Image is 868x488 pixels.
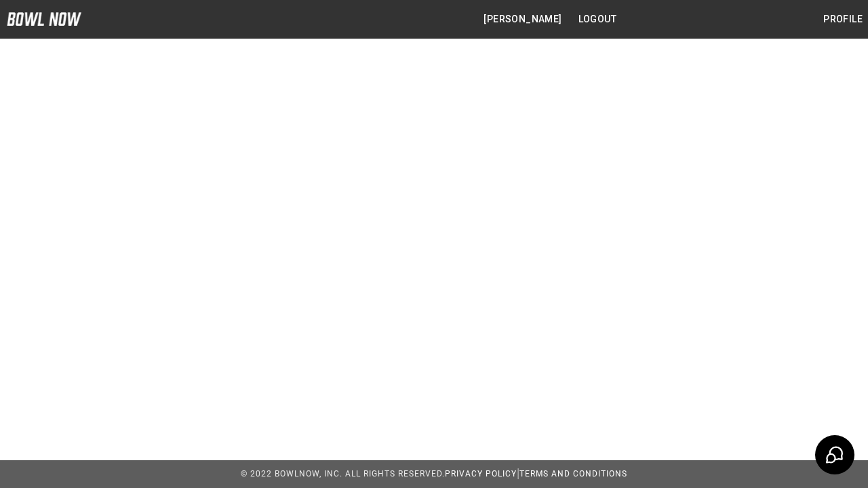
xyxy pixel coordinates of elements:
button: Logout [573,7,622,32]
a: Privacy Policy [445,469,517,479]
a: Terms and Conditions [519,469,627,479]
span: © 2022 BowlNow, Inc. All Rights Reserved. [241,469,445,479]
img: logo [7,12,81,26]
button: [PERSON_NAME] [478,7,567,32]
button: Profile [818,7,868,32]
